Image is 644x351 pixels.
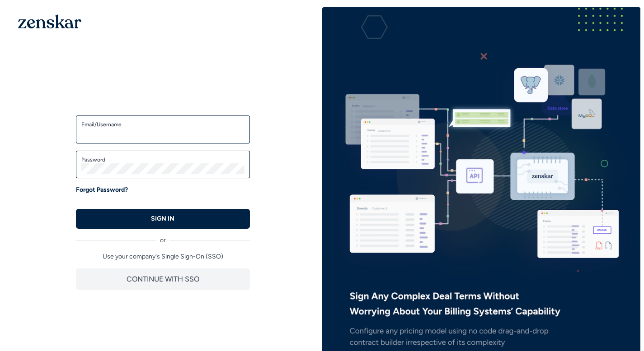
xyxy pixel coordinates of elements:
[81,121,244,128] label: Email/Username
[81,156,244,163] label: Password
[18,14,81,28] img: 1OGAJ2xQqyY4LXKgY66KYq0eOWRCkrZdAb3gUhuVAqdWPZE9SRJmCz+oDMSn4zDLXe31Ii730ItAGKgCKgCCgCikA4Av8PJUP...
[76,252,250,261] p: Use your company's Single Sign-On (SSO)
[76,209,250,229] button: SIGN IN
[151,214,174,223] p: SIGN IN
[76,268,250,290] button: CONTINUE WITH SSO
[76,185,128,194] a: Forgot Password?
[76,229,250,245] div: or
